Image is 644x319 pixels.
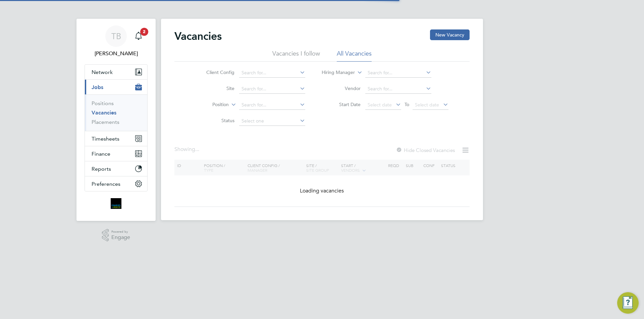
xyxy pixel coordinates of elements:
[102,229,130,242] a: Powered byEngage
[92,151,110,157] span: Finance
[85,94,147,131] div: Jobs
[415,102,439,108] span: Select date
[76,19,156,221] nav: Main navigation
[92,84,103,90] span: Jobs
[365,68,431,78] input: Search for...
[85,161,147,176] button: Reports
[85,198,148,209] a: Go to home page
[85,65,147,79] button: Network
[368,102,392,108] span: Select date
[272,50,320,62] li: Vacancies I follow
[196,85,234,91] label: Site
[174,29,222,43] h2: Vacancies
[322,101,361,107] label: Start Date
[92,100,114,106] a: Positions
[92,181,120,187] span: Preferences
[132,25,145,47] a: 2
[617,292,639,314] button: Engage Resource Center
[190,101,229,108] label: Position
[92,119,119,125] a: Placements
[316,69,355,76] label: Hiring Manager
[196,117,234,124] label: Status
[322,85,361,91] label: Vendor
[111,229,130,235] span: Powered by
[111,198,121,209] img: bromak-logo-retina.png
[174,146,201,153] div: Showing
[85,131,147,146] button: Timesheets
[92,69,113,75] span: Network
[239,100,305,110] input: Search for...
[365,84,431,94] input: Search for...
[92,166,111,172] span: Reports
[85,25,148,58] a: TB[PERSON_NAME]
[140,28,148,36] span: 2
[92,136,119,142] span: Timesheets
[85,80,147,94] button: Jobs
[239,68,305,78] input: Search for...
[195,146,199,153] span: ...
[196,69,234,75] label: Client Config
[111,32,121,41] span: TB
[85,176,147,191] button: Preferences
[92,109,116,116] a: Vacancies
[239,116,305,126] input: Select one
[430,29,470,40] button: New Vacancy
[85,50,148,58] span: Tegan Bligh
[396,147,455,153] label: Hide Closed Vacancies
[111,235,130,240] span: Engage
[402,100,411,109] span: To
[337,50,372,62] li: All Vacancies
[85,146,147,161] button: Finance
[239,84,305,94] input: Search for...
